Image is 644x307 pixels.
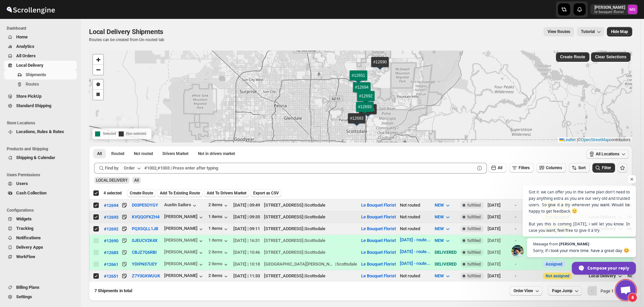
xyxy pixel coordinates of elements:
span: Dashboard [7,26,78,31]
button: Create Route [556,52,589,62]
div: | [264,261,357,268]
a: Leaflet [559,137,576,142]
div: 2 items [208,202,229,209]
span: Message from [533,242,558,246]
span: Locations, Rules & Rates [16,129,64,134]
div: #12692 [104,226,118,232]
button: Sort [569,163,590,173]
button: Le Bouquet Florist [361,273,396,278]
div: | [264,249,357,256]
button: [PERSON_NAME] [164,249,204,256]
span: | [577,137,578,142]
button: All Locations [586,149,629,159]
span: Routes [26,82,39,87]
button: #12661 [104,261,118,268]
div: 2 items [208,261,229,268]
button: Order View [509,286,543,296]
img: Marker [353,76,363,83]
button: Unrouted [130,149,157,158]
span: Store Locations [7,120,78,126]
span: Widgets [16,216,32,221]
span: 7 Shipments in total [94,288,132,293]
button: [PERSON_NAME] [164,226,204,233]
div: [STREET_ADDRESS] [264,237,303,244]
span: Sort [578,165,586,170]
button: User menu [590,4,638,15]
button: Le Bouquet Florist [361,250,396,255]
div: - [515,273,539,279]
div: - [515,202,539,209]
span: Clear Selections [595,54,626,60]
div: DELIVERED [435,261,457,268]
img: Marker [361,96,371,104]
img: Marker [363,110,373,117]
span: Users [16,181,28,186]
button: 1 items [208,226,229,233]
span: fulfilled [467,250,481,255]
button: view route [544,27,574,36]
button: Le Bouquet Florist [361,238,396,243]
span: Configurations [7,208,78,213]
div: [DATE] | 09:11 [233,225,260,232]
span: NEW [435,203,444,208]
button: 1 items [208,214,229,221]
div: [DATE] | 16:31 [233,237,260,244]
span: Drivers Market [163,151,188,156]
button: Le Bouquet Florist [361,214,396,219]
div: Not routed [400,273,431,279]
button: Map action label [607,27,632,36]
div: [DATE] [488,261,511,268]
button: Tutorial [577,27,604,36]
button: [PERSON_NAME] [164,273,204,280]
button: NEW [431,235,455,246]
span: Store PickUp [16,94,41,99]
button: YDIPN37UEY [132,262,157,267]
span: Local Delivery [16,63,43,68]
button: #12683 [104,249,118,256]
button: [DATE] - route... [400,249,431,254]
button: D03PE5OYGY [132,203,158,208]
div: Not routed [400,214,431,220]
button: Add To Drivers Market [204,189,249,197]
span: Local Delivery [589,273,616,278]
span: Page [601,288,614,294]
button: CBJZ7Q6RBI [132,250,157,255]
button: [PERSON_NAME] [164,261,204,268]
span: All [134,178,139,183]
a: Draw a polygon [93,80,103,90]
span: Home [16,34,28,39]
div: [DATE] | 10:18 [233,261,260,268]
span: Filters [519,165,530,170]
div: #12651 [104,274,118,279]
div: Order [124,165,135,172]
div: [DATE] [488,202,511,209]
button: Create Route [127,189,156,197]
input: #1002,#1003 | Press enter after typing [144,163,475,174]
span: Compose your reply [587,262,629,274]
div: - [515,225,539,232]
span: All Orders [16,53,36,58]
button: Notifications [4,233,77,243]
div: [DATE] [488,225,511,232]
button: Shipments [4,70,77,80]
div: [PERSON_NAME] [164,238,204,244]
div: [STREET_ADDRESS] [264,225,303,232]
span: fulfilled [467,262,481,267]
b: 1 [611,288,614,294]
button: Cash Collection [4,188,77,198]
button: #12690 [104,237,118,244]
span: Create Route [560,54,585,60]
div: [DATE] [488,249,511,256]
span: Hide Map [611,29,628,34]
button: All [488,163,506,173]
button: Le Bouquet Florist [361,226,396,231]
span: Melody Gluth [628,5,637,14]
div: Open chat [616,280,636,300]
button: Export as CSV [251,189,282,197]
a: OpenStreetMap [581,137,610,142]
button: 2 items [208,273,229,280]
button: #12651 [104,273,118,279]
